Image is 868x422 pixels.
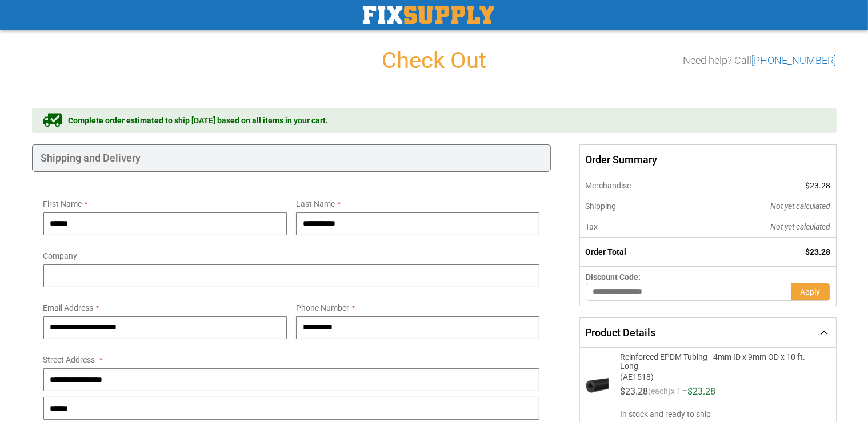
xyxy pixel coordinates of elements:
span: $23.28 [687,386,715,397]
span: $23.28 [620,386,648,397]
span: x 1 = [671,387,687,401]
span: Product Details [585,327,655,339]
img: Fix Industrial Supply [363,6,494,24]
span: First Name [43,199,82,208]
span: (AE1518) [620,371,812,381]
span: Reinforced EPDM Tubing - 4mm ID x 9mm OD x 10 ft. Long [620,352,812,371]
span: $23.28 [806,247,831,256]
span: Company [43,251,78,260]
span: (each) [648,387,671,401]
h3: Need help? Call [683,55,837,66]
span: Not yet calculated [771,202,831,211]
a: [PHONE_NUMBER] [752,54,837,66]
th: Merchandise [580,175,694,196]
a: store logo [363,6,494,24]
span: Complete order estimated to ship [DATE] based on all items in your cart. [69,115,329,126]
span: In stock and ready to ship [620,408,826,420]
th: Tax [580,216,694,238]
h1: Check Out [32,48,837,73]
img: Reinforced EPDM Tubing - 4mm ID x 9mm OD x 10 ft. Long [586,375,609,397]
span: Phone Number [296,303,349,312]
span: Shipping [585,202,616,211]
span: Order Summary [579,144,836,175]
button: Apply [791,283,830,301]
span: Street Address [43,355,95,364]
div: Shipping and Delivery [32,144,551,172]
span: Apply [801,287,821,296]
span: Last Name [296,199,335,208]
span: Email Address [43,303,94,312]
span: Discount Code: [586,272,641,282]
strong: Order Total [585,247,626,256]
span: $23.28 [806,181,831,190]
span: Not yet calculated [771,222,831,231]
